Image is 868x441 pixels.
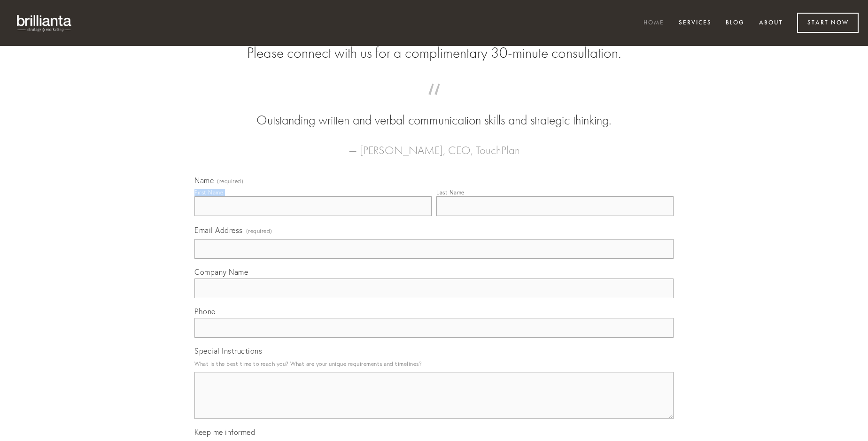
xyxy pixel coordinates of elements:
[637,15,670,31] a: Home
[194,176,214,185] span: Name
[209,93,659,130] blockquote: Outstanding written and verbal communication skills and strategic thinking.
[194,427,255,437] span: Keep me informed
[797,13,859,33] a: Start Now
[209,130,659,160] figcaption: — [PERSON_NAME], CEO, TouchPlan
[217,178,243,184] span: (required)
[209,93,659,111] span: “
[246,224,272,237] span: (required)
[9,9,80,37] img: brillianta - research, strategy, marketing
[720,15,751,31] a: Blog
[194,267,248,277] span: Company Name
[673,15,718,31] a: Services
[194,189,223,196] div: First Name
[194,225,243,235] span: Email Address
[194,44,674,62] h2: Please connect with us for a complimentary 30-minute consultation.
[194,346,262,356] span: Special Instructions
[194,307,216,316] span: Phone
[753,15,789,31] a: About
[194,357,674,370] p: What is the best time to reach you? What are your unique requirements and timelines?
[436,189,465,196] div: Last Name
